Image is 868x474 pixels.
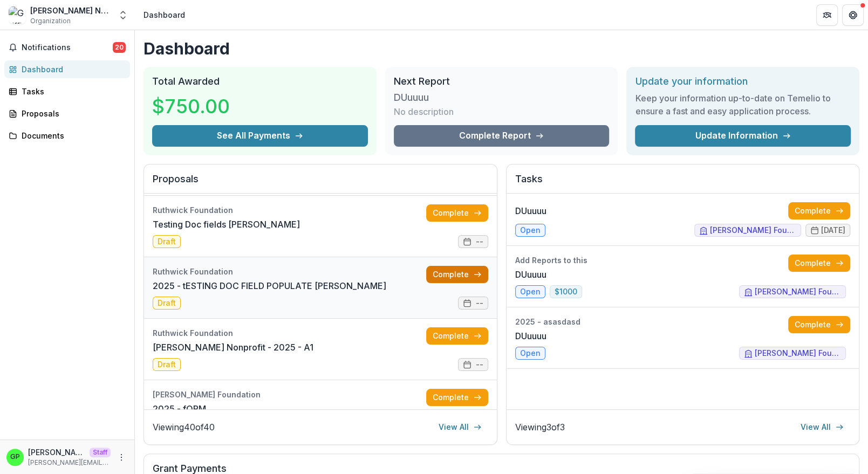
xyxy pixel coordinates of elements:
h2: Next Report [394,75,610,87]
nav: breadcrumb [139,7,189,23]
a: DUuuuu [515,268,546,281]
p: Viewing 3 of 3 [515,421,565,434]
img: Griffin Nonprofit [9,6,26,24]
button: Notifications20 [4,39,130,56]
button: Get Help [842,4,864,26]
div: Documents [22,130,121,141]
a: Complete Report [394,125,610,147]
a: View All [794,418,850,436]
h1: Dashboard [143,39,859,58]
button: See All Payments [152,125,368,147]
a: Complete [426,327,488,345]
div: Proposals [22,108,121,119]
a: Documents [4,127,130,145]
a: Complete [788,255,850,272]
a: Testing Doc fields [PERSON_NAME] [153,218,300,231]
button: Open entity switcher [115,4,131,26]
a: Complete [426,389,488,406]
a: Complete [426,204,488,222]
h3: $750.00 [152,92,233,121]
p: [PERSON_NAME][EMAIL_ADDRESS][DOMAIN_NAME] [28,458,111,468]
h3: Keep your information up-to-date on Temelio to ensure a fast and easy application process. [635,92,851,118]
h2: Tasks [515,173,851,194]
a: Complete [788,316,850,333]
div: Dashboard [22,64,121,75]
button: Partners [816,4,838,26]
h2: Proposals [153,173,488,194]
a: DUuuuu [515,329,546,342]
h2: Update your information [635,75,851,87]
div: Dashboard [143,9,185,20]
p: Viewing 40 of 40 [153,421,215,434]
a: 2025 - fORM [153,402,206,415]
h3: DUuuuu [394,92,475,104]
a: Tasks [4,83,130,100]
a: Proposals [4,105,130,122]
a: Complete [788,202,850,219]
p: [PERSON_NAME] [28,446,85,458]
a: [PERSON_NAME] Nonprofit - 2025 - A1 [153,341,313,354]
p: Staff [90,448,111,457]
a: View All [432,418,488,436]
span: Notifications [22,43,113,52]
a: Dashboard [4,60,130,78]
div: Tasks [22,86,121,97]
span: 20 [113,42,126,53]
a: 2025 - tESTING DOC FIELD POPULATE [PERSON_NAME] [153,279,386,292]
a: Complete [426,266,488,283]
a: DUuuuu [515,204,546,217]
a: Update Information [635,125,851,147]
h2: Total Awarded [152,75,368,87]
span: Organization [30,16,71,26]
div: [PERSON_NAME] Nonprofit [30,5,111,16]
p: No description [394,105,454,118]
div: Griffin Perry [10,454,20,461]
button: More [115,451,128,464]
